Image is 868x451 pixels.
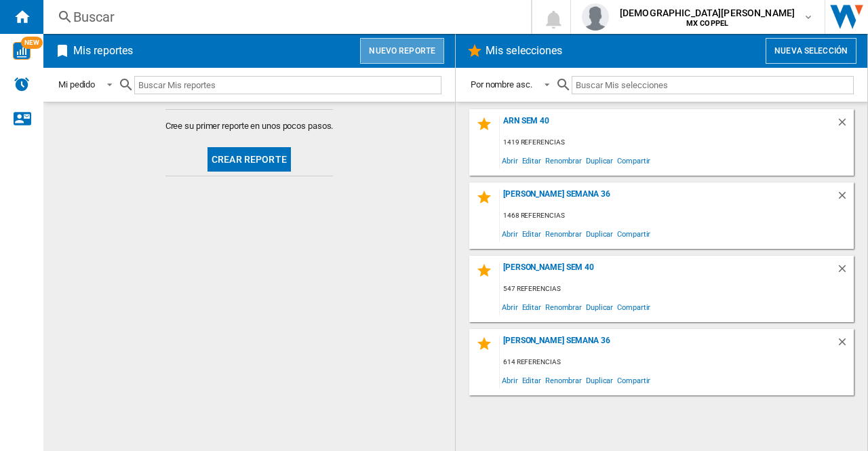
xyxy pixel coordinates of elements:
span: Renombrar [543,371,584,389]
div: Mi pedido [58,79,95,90]
span: Renombrar [543,298,584,316]
div: [PERSON_NAME] Semana 36 [500,189,836,208]
h2: Mis selecciones [483,38,566,64]
img: profile.jpg [582,3,609,31]
input: Buscar Mis reportes [134,76,441,94]
b: MX COPPEL [686,19,728,28]
button: Nuevo reporte [360,38,444,64]
span: Compartir [615,298,652,316]
span: Editar [520,224,543,243]
div: [PERSON_NAME] SEM 40 [500,262,836,281]
div: Borrar [836,116,854,134]
span: Editar [520,298,543,316]
div: ARN SEM 40 [500,116,836,134]
span: Duplicar [584,224,615,243]
div: 547 referencias [500,281,854,298]
div: Borrar [836,336,854,354]
span: Renombrar [543,151,584,170]
span: Duplicar [584,298,615,316]
span: Duplicar [584,151,615,170]
div: Buscar [73,7,496,26]
input: Buscar Mis selecciones [572,76,854,94]
span: [DEMOGRAPHIC_DATA][PERSON_NAME] [620,6,795,20]
div: [PERSON_NAME] SEMANA 36 [500,336,836,354]
button: Crear reporte [208,147,291,172]
div: 1419 referencias [500,134,854,151]
img: wise-card.svg [13,42,31,60]
div: Borrar [836,189,854,208]
button: Nueva selección [766,38,856,64]
span: Editar [520,151,543,170]
span: Duplicar [584,371,615,389]
img: alerts-logo.svg [14,76,30,92]
div: Por nombre asc. [471,79,532,90]
span: Compartir [615,224,652,243]
span: Compartir [615,371,652,389]
span: Abrir [500,298,520,316]
span: NEW [21,37,43,49]
h2: Mis reportes [71,38,136,64]
span: Editar [520,371,543,389]
span: Abrir [500,224,520,243]
div: Borrar [836,262,854,281]
span: Abrir [500,371,520,389]
span: Cree su primer reporte en unos pocos pasos. [165,120,334,132]
span: Renombrar [543,224,584,243]
div: 1468 referencias [500,208,854,224]
span: Compartir [615,151,652,170]
div: 614 referencias [500,354,854,371]
span: Abrir [500,151,520,170]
